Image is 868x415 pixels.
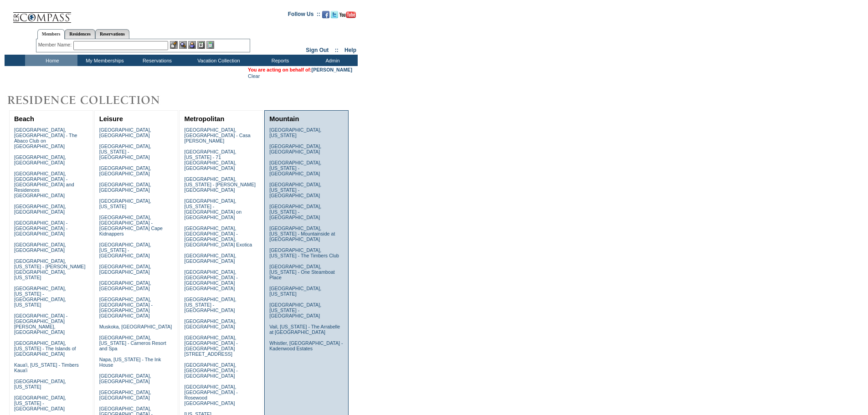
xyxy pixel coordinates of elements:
td: Vacation Collection [182,55,253,66]
a: Whistler, [GEOGRAPHIC_DATA] - Kadenwood Estates [269,340,343,351]
a: [GEOGRAPHIC_DATA], [US_STATE] [99,198,151,209]
a: [GEOGRAPHIC_DATA], [GEOGRAPHIC_DATA] [99,389,151,400]
a: [GEOGRAPHIC_DATA], [US_STATE] - [GEOGRAPHIC_DATA] [269,302,321,318]
a: [GEOGRAPHIC_DATA], [US_STATE] - [GEOGRAPHIC_DATA] [99,143,151,160]
a: [PERSON_NAME] [312,67,352,72]
a: Sign Out [306,47,329,53]
a: [GEOGRAPHIC_DATA], [US_STATE] - [GEOGRAPHIC_DATA] [14,395,66,411]
a: Residences [65,29,95,39]
a: Leisure [99,115,123,123]
a: [GEOGRAPHIC_DATA], [US_STATE] - [GEOGRAPHIC_DATA] [269,182,321,198]
a: [GEOGRAPHIC_DATA], [GEOGRAPHIC_DATA] - [GEOGRAPHIC_DATA] [GEOGRAPHIC_DATA] [99,297,153,318]
img: b_calculator.gif [206,41,214,49]
a: [GEOGRAPHIC_DATA], [GEOGRAPHIC_DATA] [14,242,66,253]
a: Mountain [269,115,299,123]
img: Impersonate [188,41,196,49]
a: [GEOGRAPHIC_DATA], [GEOGRAPHIC_DATA] - The Abaco Club on [GEOGRAPHIC_DATA] [14,127,77,149]
a: [GEOGRAPHIC_DATA], [GEOGRAPHIC_DATA] [99,165,151,176]
div: Member Name: [38,41,73,49]
a: [GEOGRAPHIC_DATA], [US_STATE] - [GEOGRAPHIC_DATA] [184,297,236,313]
td: Reports [253,55,305,66]
a: Help [344,47,356,53]
img: Reservations [197,41,205,49]
a: [GEOGRAPHIC_DATA], [GEOGRAPHIC_DATA] [184,318,236,329]
a: [GEOGRAPHIC_DATA], [US_STATE] - The Islands of [GEOGRAPHIC_DATA] [14,340,76,357]
img: Subscribe to our YouTube Channel [339,11,356,18]
a: [GEOGRAPHIC_DATA], [US_STATE] - Carneros Resort and Spa [99,335,166,351]
a: [GEOGRAPHIC_DATA], [GEOGRAPHIC_DATA] - [GEOGRAPHIC_DATA] Cape Kidnappers [99,215,163,236]
a: [GEOGRAPHIC_DATA], [US_STATE] - [GEOGRAPHIC_DATA] [269,160,321,176]
a: [GEOGRAPHIC_DATA], [US_STATE] - [PERSON_NAME][GEOGRAPHIC_DATA], [US_STATE] [14,258,86,280]
td: Home [25,55,77,66]
td: Admin [305,55,358,66]
a: [GEOGRAPHIC_DATA], [GEOGRAPHIC_DATA] [99,182,151,193]
a: [GEOGRAPHIC_DATA], [US_STATE] - [GEOGRAPHIC_DATA] [99,242,151,258]
a: Kaua'i, [US_STATE] - Timbers Kaua'i [14,362,79,373]
a: [GEOGRAPHIC_DATA], [GEOGRAPHIC_DATA] [99,264,151,275]
img: Follow us on Twitter [331,11,338,18]
a: [GEOGRAPHIC_DATA], [GEOGRAPHIC_DATA] [14,154,66,165]
a: [GEOGRAPHIC_DATA] - [GEOGRAPHIC_DATA] - [GEOGRAPHIC_DATA] [14,220,67,236]
a: [GEOGRAPHIC_DATA], [US_STATE] - [PERSON_NAME][GEOGRAPHIC_DATA] [184,176,256,193]
a: [GEOGRAPHIC_DATA], [GEOGRAPHIC_DATA] [99,280,151,291]
a: [GEOGRAPHIC_DATA], [US_STATE] - One Steamboat Place [269,264,335,280]
a: [GEOGRAPHIC_DATA], [US_STATE] [269,127,321,138]
a: Metropolitan [184,115,224,123]
td: My Memberships [77,55,130,66]
a: [GEOGRAPHIC_DATA], [GEOGRAPHIC_DATA] - [GEOGRAPHIC_DATA][STREET_ADDRESS] [184,335,237,357]
a: [GEOGRAPHIC_DATA], [US_STATE] - [GEOGRAPHIC_DATA], [US_STATE] [14,286,66,307]
a: Napa, [US_STATE] - The Ink House [99,357,161,368]
td: Reservations [130,55,182,66]
img: b_edit.gif [170,41,178,49]
a: Reservations [95,29,129,39]
a: [GEOGRAPHIC_DATA], [GEOGRAPHIC_DATA] [184,253,236,264]
img: Become our fan on Facebook [322,11,329,18]
a: Muskoka, [GEOGRAPHIC_DATA] [99,324,172,329]
a: Members [37,29,65,39]
a: [GEOGRAPHIC_DATA], [GEOGRAPHIC_DATA] - Rosewood [GEOGRAPHIC_DATA] [184,384,237,406]
a: [GEOGRAPHIC_DATA], [GEOGRAPHIC_DATA] - [GEOGRAPHIC_DATA] and Residences [GEOGRAPHIC_DATA] [14,171,74,198]
a: [GEOGRAPHIC_DATA] - [GEOGRAPHIC_DATA][PERSON_NAME], [GEOGRAPHIC_DATA] [14,313,67,335]
span: You are acting on behalf of: [248,67,352,72]
a: [GEOGRAPHIC_DATA], [US_STATE] - [GEOGRAPHIC_DATA] on [GEOGRAPHIC_DATA] [184,198,241,220]
a: Become our fan on Facebook [322,14,329,19]
a: Subscribe to our YouTube Channel [339,14,356,19]
img: View [179,41,187,49]
span: :: [335,47,339,53]
a: Clear [248,73,260,79]
a: [GEOGRAPHIC_DATA], [US_STATE] - The Timbers Club [269,247,339,258]
a: [GEOGRAPHIC_DATA], [GEOGRAPHIC_DATA] [269,143,321,154]
a: [GEOGRAPHIC_DATA], [US_STATE] - 71 [GEOGRAPHIC_DATA], [GEOGRAPHIC_DATA] [184,149,236,171]
a: [GEOGRAPHIC_DATA], [US_STATE] - Mountainside at [GEOGRAPHIC_DATA] [269,225,335,242]
img: Compass Home [12,5,72,23]
a: Vail, [US_STATE] - The Arrabelle at [GEOGRAPHIC_DATA] [269,324,340,335]
a: [GEOGRAPHIC_DATA], [US_STATE] - [GEOGRAPHIC_DATA] [269,204,321,220]
a: [GEOGRAPHIC_DATA], [GEOGRAPHIC_DATA] - [GEOGRAPHIC_DATA] [GEOGRAPHIC_DATA] [184,269,237,291]
a: Beach [14,115,34,123]
img: Destinations by Exclusive Resorts [5,91,182,109]
a: Follow us on Twitter [331,14,338,19]
a: [GEOGRAPHIC_DATA], [GEOGRAPHIC_DATA] [99,127,151,138]
a: [GEOGRAPHIC_DATA], [GEOGRAPHIC_DATA] - [GEOGRAPHIC_DATA] [184,362,237,379]
a: [GEOGRAPHIC_DATA], [GEOGRAPHIC_DATA] [99,373,151,384]
a: [GEOGRAPHIC_DATA], [US_STATE] [269,286,321,297]
a: [GEOGRAPHIC_DATA], [US_STATE] [14,379,66,389]
a: [GEOGRAPHIC_DATA], [GEOGRAPHIC_DATA] - Casa [PERSON_NAME] [184,127,250,143]
a: [GEOGRAPHIC_DATA], [GEOGRAPHIC_DATA] - [GEOGRAPHIC_DATA], [GEOGRAPHIC_DATA] Exotica [184,225,252,247]
td: Follow Us :: [288,10,320,21]
a: [GEOGRAPHIC_DATA], [GEOGRAPHIC_DATA] [14,204,66,215]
